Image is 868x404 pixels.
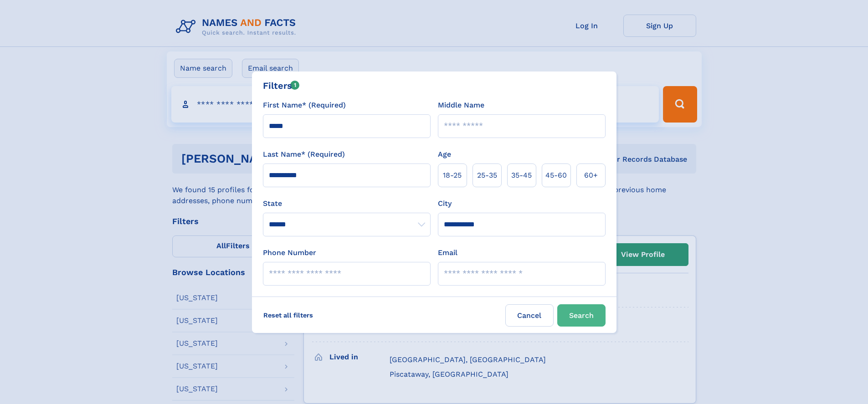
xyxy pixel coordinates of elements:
label: Age [438,149,451,160]
span: 25‑35 [477,170,497,181]
label: Reset all filters [257,304,319,326]
button: Search [557,304,606,327]
label: State [263,198,431,209]
div: Filters [263,79,300,92]
label: Last Name* (Required) [263,149,345,160]
label: First Name* (Required) [263,100,346,111]
span: 45‑60 [545,170,567,181]
span: 60+ [584,170,598,181]
label: Middle Name [438,100,484,111]
span: 18‑25 [443,170,462,181]
label: Cancel [505,304,554,327]
label: Email [438,247,457,258]
label: Phone Number [263,247,316,258]
span: 35‑45 [511,170,532,181]
label: City [438,198,452,209]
